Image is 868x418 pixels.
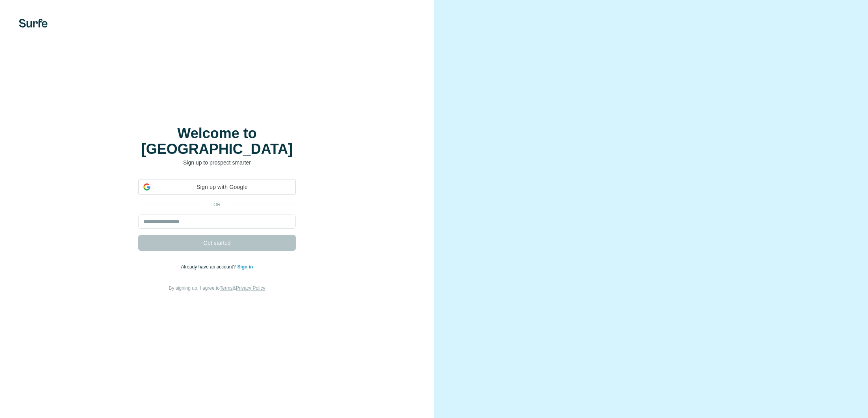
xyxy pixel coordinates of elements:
[138,126,296,157] h1: Welcome to [GEOGRAPHIC_DATA]
[169,285,265,291] span: By signing up, I agree to &
[138,179,296,195] div: Sign up with Google
[204,201,230,208] p: or
[154,183,291,191] span: Sign up with Google
[19,19,48,28] img: Surfe's logo
[237,264,253,270] a: Sign in
[220,285,233,291] a: Terms
[138,159,296,166] p: Sign up to prospect smarter
[236,285,265,291] a: Privacy Policy
[181,264,237,270] span: Already have an account?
